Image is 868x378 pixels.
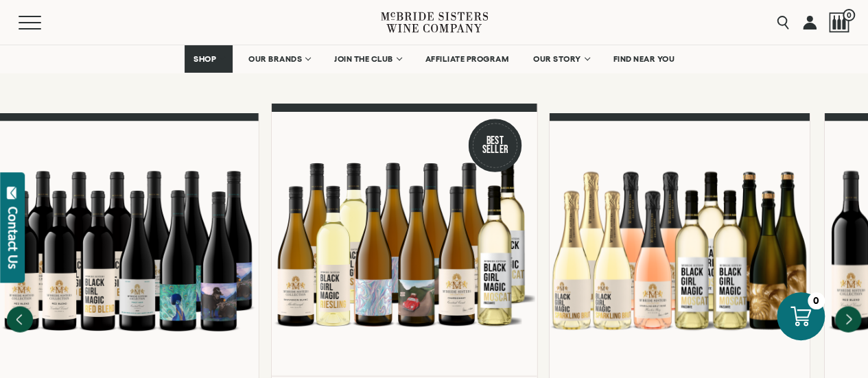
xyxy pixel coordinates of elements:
a: AFFILIATE PROGRAM [417,45,518,73]
span: SHOP [193,54,217,64]
a: FIND NEAR YOU [605,45,684,73]
span: 0 [843,9,855,21]
button: Previous [7,306,33,332]
button: Mobile Menu Trigger [19,16,68,29]
button: Next [835,306,861,332]
div: 0 [808,292,825,309]
span: FIND NEAR YOU [613,54,675,64]
span: JOIN THE CLUB [334,54,393,64]
span: OUR BRANDS [248,54,302,64]
div: Contact Us [6,206,20,269]
a: JOIN THE CLUB [325,45,410,73]
a: OUR BRANDS [239,45,318,73]
a: SHOP [185,45,233,73]
span: AFFILIATE PROGRAM [425,54,509,64]
span: OUR STORY [533,54,581,64]
a: OUR STORY [524,45,598,73]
